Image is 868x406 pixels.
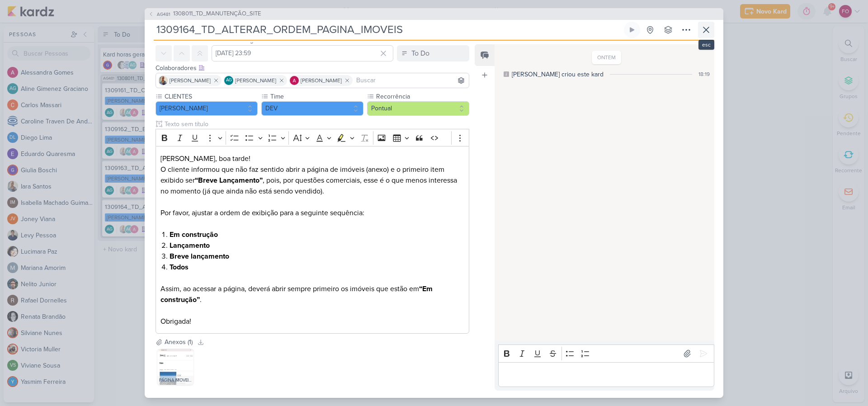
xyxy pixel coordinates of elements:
label: Time [269,92,363,101]
p: Por favor, ajustar a ordem de exibição para a seguinte sequência: [160,208,464,229]
label: Recorrência [375,92,469,101]
strong: “Breve Lançamento” [195,176,263,185]
label: Status [397,36,414,44]
label: CLIENTES [164,92,258,101]
button: DEV [261,101,363,116]
div: PÁGINA IMOVEIS.png [157,376,193,385]
p: Assim, ao acessar a página, deverá abrir sempre primeiro os imóveis que estão em . [160,283,464,316]
span: [PERSON_NAME] [235,76,276,85]
span: [PERSON_NAME] [170,76,211,85]
div: Anexos (1) [165,337,193,347]
div: 18:19 [698,70,710,78]
strong: Todos [170,263,189,272]
div: To Do [411,48,429,59]
div: Editor toolbar [498,345,714,362]
button: [PERSON_NAME] [156,101,258,116]
button: Pontual [367,101,469,116]
img: Iara Santos [159,76,168,85]
img: Alessandra Gomes [290,76,299,85]
div: esc [698,40,714,50]
input: Buscar [354,75,467,86]
div: Editor toolbar [156,129,469,146]
strong: Lançamento [170,241,210,250]
div: Editor editing area: main [156,146,469,334]
strong: Breve lançamento [170,252,229,261]
p: Obrigada! [160,316,464,327]
p: [PERSON_NAME], boa tarde! [160,153,464,164]
p: AG [226,78,232,83]
div: Editor editing area: main [498,362,714,387]
img: DX5gSjIytrn3hmwnH1dAVu4grh0Z7CsGZxzjSbKb.png [157,349,193,385]
input: Select a date [212,45,393,61]
div: [PERSON_NAME] criou este kard [512,70,604,79]
p: O cliente informou que não faz sentido abrir a página de imóveis (anexo) e o primeiro item exibid... [160,164,464,208]
input: Kard Sem Título [154,22,622,38]
strong: Em construção [170,230,218,239]
label: Prioridade [156,36,184,44]
input: Texto sem título [163,119,469,129]
div: Ligar relógio [628,26,636,33]
strong: “Em construção” [160,284,433,304]
label: Data de Entrega [212,36,257,44]
span: [PERSON_NAME] [301,76,342,85]
div: Colaboradores [156,63,469,73]
button: To Do [397,45,469,61]
div: Aline Gimenez Graciano [224,76,233,85]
